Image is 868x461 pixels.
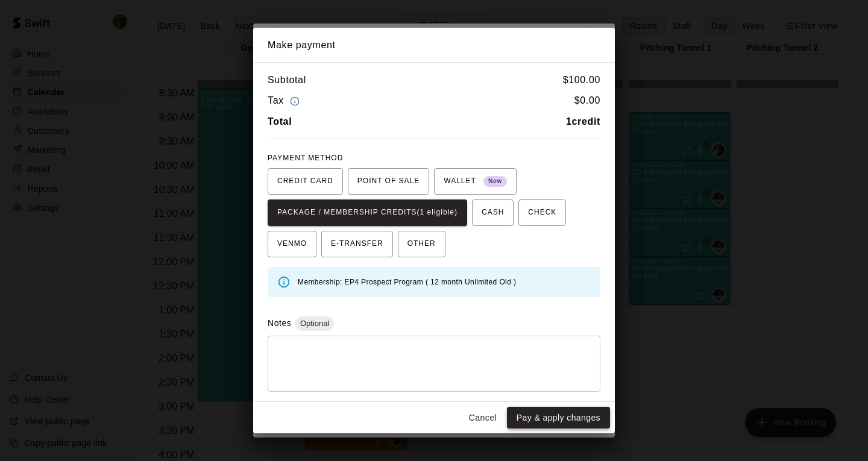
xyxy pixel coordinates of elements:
[482,203,504,222] span: CASH
[268,168,343,195] button: CREDIT CARD
[464,407,502,429] button: Cancel
[434,168,517,195] button: WALLET New
[566,116,600,127] b: 1 credit
[357,172,420,191] span: POINT OF SALE
[472,199,514,226] button: CASH
[321,231,393,257] button: E-TRANSFER
[268,199,467,226] button: PACKAGE / MEMBERSHIP CREDITS(1 eligible)
[407,234,436,254] span: OTHER
[483,174,507,190] span: New
[253,28,615,63] h2: Make payment
[295,319,334,328] span: Optional
[398,231,445,257] button: OTHER
[277,203,458,222] span: PACKAGE / MEMBERSHIP CREDITS (1 eligible)
[444,172,507,191] span: WALLET
[507,407,610,429] button: Pay & apply changes
[268,72,306,88] h6: Subtotal
[277,234,307,254] span: VENMO
[298,278,516,286] span: Membership: EP4 Prospect Program ( 12 month Unlimited Old )
[518,199,566,226] button: CHECK
[268,93,303,109] h6: Tax
[348,168,429,195] button: POINT OF SALE
[563,72,600,88] h6: $ 100.00
[268,116,292,127] b: Total
[268,154,343,162] span: PAYMENT METHOD
[268,231,316,257] button: VENMO
[574,93,600,109] h6: $ 0.00
[268,318,291,328] label: Notes
[331,234,383,254] span: E-TRANSFER
[277,172,333,191] span: CREDIT CARD
[528,203,556,222] span: CHECK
